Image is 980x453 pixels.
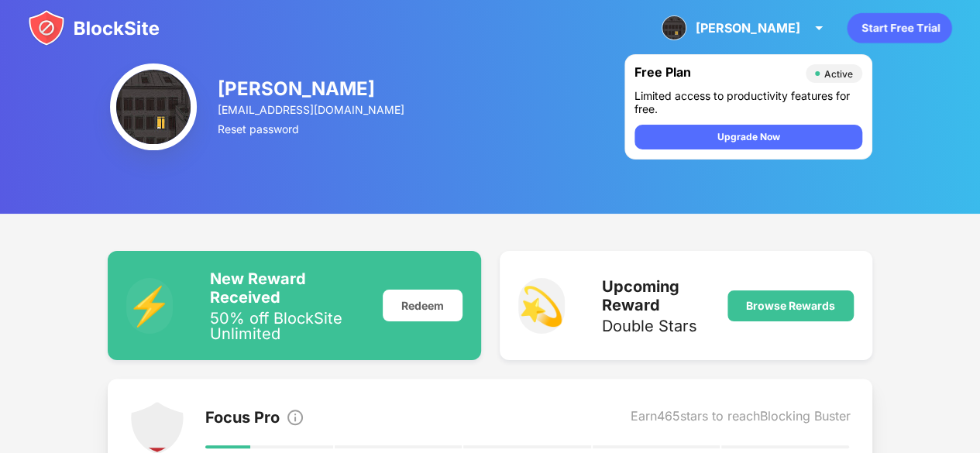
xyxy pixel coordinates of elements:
[662,15,686,40] img: ACg8ocIOjxjnkuwKqGDgBMn78711OrRCuhQR9em5muQSRZCGvwdU4UaZ=s96-c
[218,77,407,100] div: [PERSON_NAME]
[602,277,709,314] div: Upcoming Reward
[696,20,800,36] div: [PERSON_NAME]
[110,63,197,150] img: ACg8ocIOjxjnkuwKqGDgBMn78711OrRCuhQR9em5muQSRZCGvwdU4UaZ=s96-c
[218,122,407,136] div: Reset password
[634,64,798,83] div: Free Plan
[847,12,952,43] div: animation
[746,300,835,312] div: Browse Rewards
[28,9,160,46] img: blocksite-icon.svg
[634,89,862,115] div: Limited access to productivity features for free.
[210,269,363,307] div: New Reward Received
[602,318,709,334] div: Double Stars
[205,408,280,430] div: Focus Pro
[631,408,851,430] div: Earn 465 stars to reach Blocking Buster
[286,408,304,427] img: info.svg
[218,103,407,116] div: [EMAIL_ADDRESS][DOMAIN_NAME]
[210,311,363,341] div: 50% off BlockSite Unlimited
[126,278,173,334] div: ⚡️
[518,278,565,334] div: 💫
[824,68,853,80] div: Active
[717,129,779,145] div: Upgrade Now
[383,290,462,321] div: Redeem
